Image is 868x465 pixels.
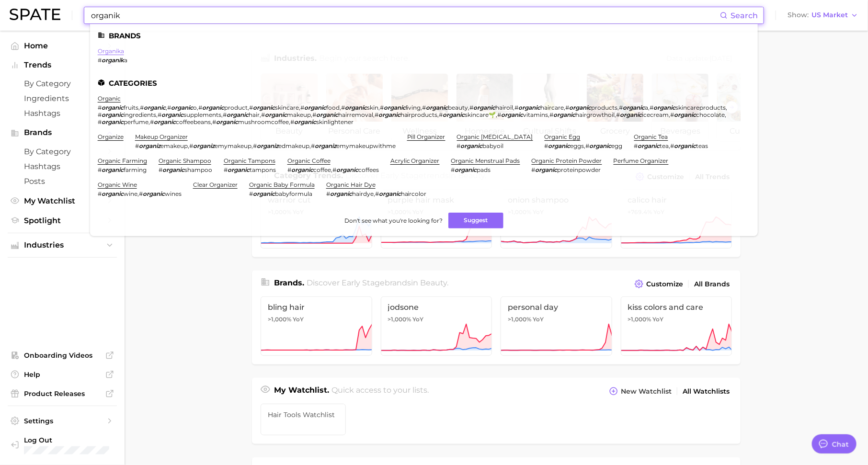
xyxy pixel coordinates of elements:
[443,111,465,118] em: organic
[439,111,443,118] span: #
[533,316,544,323] span: YoY
[287,166,379,173] div: ,
[313,166,331,173] span: coffee
[638,142,660,149] em: organic
[400,111,438,118] span: hairproducts
[326,181,376,188] a: organic hair dye
[457,142,461,149] span: #
[413,316,424,323] span: YoY
[268,316,291,323] span: >1,000%
[162,166,184,173] em: organic
[102,166,124,173] em: organic
[548,142,571,149] em: organic
[24,94,101,103] span: Ingredients
[24,241,101,250] span: Industries
[8,106,117,121] a: Hashtags
[176,118,211,125] span: coffeebeans
[674,111,697,118] em: organic
[330,190,352,197] em: organic
[375,190,379,197] span: #
[159,166,162,173] span: #
[24,389,101,398] span: Product Releases
[293,316,304,323] span: YoY
[24,351,101,360] span: Onboarding Videos
[24,128,101,137] span: Brands
[401,190,427,197] span: haircolor
[590,142,612,149] em: organic
[332,385,429,398] h2: Quick access to your lists.
[501,296,612,356] a: personal day>1,000% YoY
[24,109,101,118] span: Hashtags
[642,111,669,118] span: icecream
[498,111,502,118] span: #
[261,296,372,356] a: bling hair>1,000% YoY
[332,166,336,173] span: #
[261,111,265,118] span: #
[384,104,406,111] em: organic
[617,111,620,118] span: #
[102,111,124,118] em: organic
[336,166,358,173] em: organic
[102,104,124,111] em: organic
[304,104,326,111] em: organic
[634,142,638,149] span: #
[135,142,139,149] span: #
[316,111,338,118] em: organic
[8,193,117,208] a: My Watchlist
[124,190,137,197] span: wine
[8,174,117,189] a: Posts
[550,111,554,118] span: #
[576,111,615,118] span: hairgrowthoil
[502,111,524,118] em: organic
[315,142,336,149] em: organiz
[24,41,101,50] span: Home
[316,118,354,125] span: skinlightener
[8,125,117,140] button: Brands
[216,118,238,125] em: organic
[461,142,483,149] em: organic
[90,7,720,23] input: Search here for a brand, industry, or ingredient
[268,411,339,419] span: Hair Tools Watchlist
[98,181,137,188] a: organic wine
[224,166,228,173] span: #
[676,104,726,111] span: skincareproducts
[326,190,427,197] div: ,
[671,142,674,149] span: #
[570,104,592,111] em: organic
[291,166,313,173] em: organic
[98,111,102,118] span: #
[150,118,154,125] span: #
[474,104,496,111] em: organic
[680,385,732,398] a: All Watchlists
[541,104,564,111] span: haircare
[98,32,750,40] li: Brands
[566,104,570,111] span: #
[154,118,176,125] em: organic
[423,104,426,111] span: #
[508,316,531,323] span: >1,000%
[483,142,504,149] span: babyoil
[139,190,143,197] span: #
[158,111,161,118] span: #
[274,385,329,398] h1: My Watchlist.
[167,104,171,111] span: #
[545,142,623,149] div: ,
[312,111,316,118] span: #
[697,111,725,118] span: chocolate
[98,95,121,102] a: organic
[274,278,304,287] span: Brands .
[379,190,401,197] em: organic
[144,104,166,111] em: organic
[455,166,477,173] em: organic
[8,414,117,428] a: Settings
[24,79,101,88] span: by Category
[390,157,440,164] a: acrylic organizer
[98,118,102,125] span: #
[24,162,101,171] span: Hashtags
[8,58,117,72] button: Trends
[212,118,216,125] span: #
[558,166,601,173] span: proteinpowder
[496,104,514,111] span: hairoil
[645,104,649,111] span: a
[628,316,651,323] span: >1,000%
